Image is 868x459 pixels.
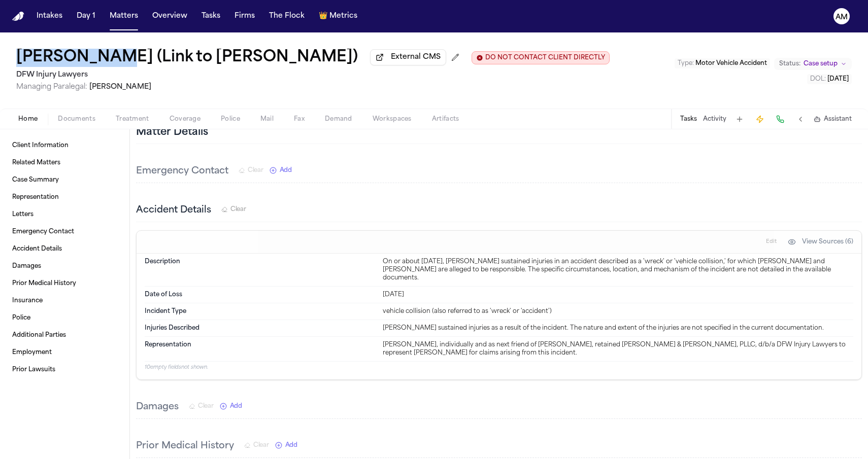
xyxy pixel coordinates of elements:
dt: Date of Loss [145,291,377,299]
a: Home [12,12,24,21]
span: DO NOT CONTACT CLIENT DIRECTLY [485,54,605,62]
a: Police [8,310,121,326]
a: Insurance [8,293,121,309]
span: Home [18,115,38,123]
a: Emergency Contact [8,224,121,240]
h3: Damages [136,400,179,414]
dt: Incident Type [145,307,377,315]
button: Create Immediate Task [753,112,767,126]
div: vehicle collision (also referred to as 'wreck' or 'accident') [383,307,853,315]
button: Edit client contact restriction [472,51,610,64]
button: Tasks [197,7,224,25]
h2: DFW Injury Lawyers [16,69,610,81]
span: Treatment [116,115,149,123]
span: Coverage [170,115,201,123]
button: Edit DOL: 2025-04-13 [807,74,852,84]
span: DOL : [810,76,826,82]
a: Damages [8,258,121,274]
button: Day 1 [73,7,99,25]
button: Overview [148,7,191,25]
a: Letters [8,206,121,223]
span: Edit [766,238,777,245]
span: External CMS [391,52,441,62]
span: Case setup [804,60,838,68]
button: Add Task [732,112,747,126]
button: Add New [270,166,292,174]
span: Demand [325,115,352,123]
span: Clear [253,441,269,449]
h3: Accident Details [136,203,211,218]
a: Additional Parties [8,327,121,343]
span: Add [280,166,292,174]
a: Related Matters [8,155,121,171]
span: Add [285,441,297,449]
button: Change status from Case setup [774,58,852,70]
span: Add [230,402,242,410]
button: Matters [106,7,142,25]
a: Case Summary [8,172,121,188]
dt: Injuries Described [145,324,377,332]
button: External CMS [370,49,446,65]
span: Police [221,115,240,123]
span: Type : [678,60,694,66]
button: Edit matter name [16,49,358,67]
div: [PERSON_NAME] sustained injuries as a result of the incident. The nature and extent of the injuri... [383,324,853,332]
h3: Emergency Contact [136,164,228,179]
span: Clear [248,166,263,174]
h1: [PERSON_NAME] (Link to [PERSON_NAME]) [16,49,358,67]
button: Activity [703,115,726,123]
div: On or about [DATE], [PERSON_NAME] sustained injuries in an accident described as a 'wreck' or 've... [383,258,853,282]
dt: Representation [145,341,377,357]
span: Managing Paralegal: [16,83,87,91]
a: Prior Medical History [8,275,121,292]
a: Accident Details [8,241,121,257]
button: View Sources (6) [783,234,858,250]
dt: Description [145,258,377,282]
span: Fax [294,115,305,123]
button: Intakes [32,7,66,25]
button: Make a Call [773,112,787,126]
span: Status: [779,60,800,68]
span: Motor Vehicle Accident [695,60,767,66]
span: Clear [230,205,246,214]
button: Clear Emergency Contact [239,166,263,174]
button: Clear Prior Medical History [244,441,269,449]
button: crownMetrics [315,7,361,25]
img: Finch Logo [12,12,24,21]
button: Firms [230,7,259,25]
span: [DATE] [827,76,849,82]
button: Clear Accident Details [221,205,246,214]
a: Employment [8,344,121,361]
button: Assistant [814,115,852,123]
a: Prior Lawsuits [8,362,121,378]
button: The Flock [265,7,309,25]
button: Tasks [680,115,697,123]
button: Add New [275,441,297,449]
span: Workspaces [373,115,412,123]
button: Edit [763,234,780,250]
span: Mail [260,115,274,123]
a: Representation [8,189,121,205]
span: Assistant [824,115,852,123]
h3: Prior Medical History [136,439,234,453]
button: Clear Damages [189,402,214,410]
h2: Matter Details [136,125,208,139]
span: [PERSON_NAME] [89,83,151,91]
span: Artifacts [432,115,459,123]
p: 10 empty fields not shown. [145,364,853,371]
span: Documents [58,115,95,123]
button: Edit Type: Motor Vehicle Accident [675,58,770,68]
div: [PERSON_NAME], individually and as next friend of [PERSON_NAME], retained [PERSON_NAME] & [PERSON... [383,341,853,357]
button: Add New [220,402,242,410]
div: [DATE] [383,291,853,299]
a: Client Information [8,137,121,154]
span: Clear [198,402,214,410]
